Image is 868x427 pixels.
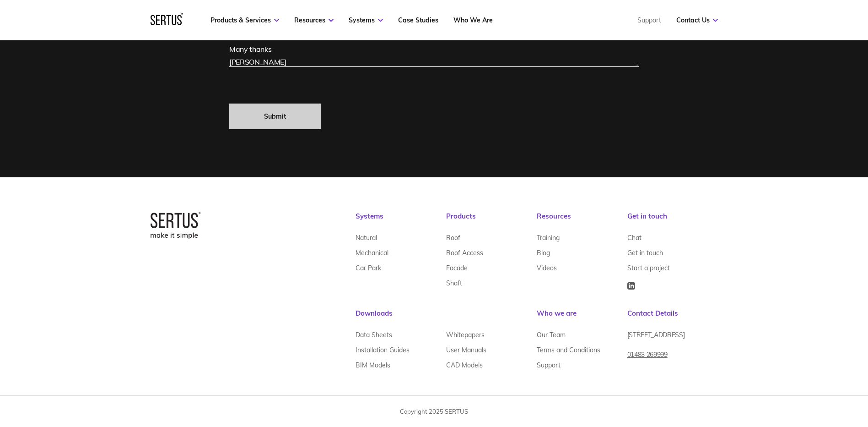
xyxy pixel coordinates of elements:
a: Training [537,230,560,245]
a: Blog [537,245,550,260]
a: Terms and Conditions [537,342,600,357]
a: Whitepapers [446,327,485,342]
div: Contact Details [627,309,718,327]
a: Videos [537,260,557,275]
a: Support [637,16,661,24]
a: Facade [446,260,468,275]
a: Who We Are [453,16,493,24]
span: [STREET_ADDRESS] [627,331,685,339]
a: Get in touch [627,245,663,260]
a: Start a project [627,260,670,275]
div: Resources [537,212,627,230]
a: Shaft [446,275,462,290]
a: Our Team [537,327,566,342]
a: Roof [446,230,460,245]
a: Systems [349,16,383,24]
a: CAD Models [446,357,483,372]
a: Chat [627,230,642,245]
a: Mechanical [356,245,388,260]
div: Products [446,212,537,230]
input: Submit [229,104,321,129]
a: 01483 269999 [627,347,668,369]
a: Resources [294,16,334,24]
a: Support [537,357,561,372]
img: logo-box-2bec1e6d7ed5feb70a4f09a85fa1bbdd.png [151,212,201,239]
a: Products & Services [210,16,279,24]
iframe: Chat Widget [703,321,868,427]
a: Data Sheets [356,327,392,342]
div: Systems [356,212,446,230]
a: Car Park [356,260,381,275]
a: Natural [356,230,377,245]
div: Get in touch [627,212,718,230]
a: Contact Us [676,16,718,24]
a: Case Studies [398,16,438,24]
a: BIM Models [356,357,390,372]
div: Downloads [356,309,537,327]
a: Roof Access [446,245,483,260]
div: Who we are [537,309,627,327]
a: User Manuals [446,342,486,357]
img: Icon [627,282,635,290]
a: Installation Guides [356,342,410,357]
